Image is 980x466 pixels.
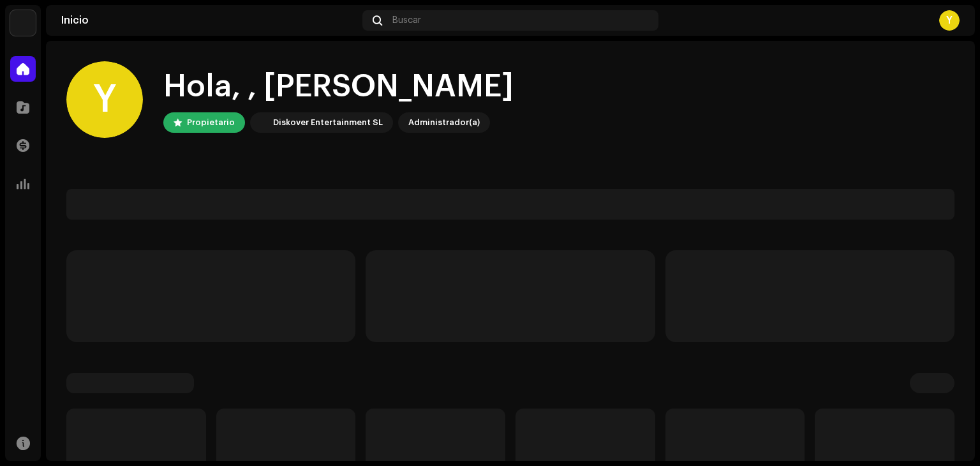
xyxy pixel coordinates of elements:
div: Diskover Entertainment SL [273,115,383,130]
div: Hola, , [PERSON_NAME] [163,66,514,107]
div: Y [939,10,960,31]
div: Propietario [187,115,235,130]
span: Buscar [392,15,421,26]
img: 297a105e-aa6c-4183-9ff4-27133c00f2e2 [10,10,36,36]
div: Inicio [61,15,357,26]
div: Administrador(a) [408,115,480,130]
div: Y [66,61,143,138]
img: 297a105e-aa6c-4183-9ff4-27133c00f2e2 [253,115,268,130]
